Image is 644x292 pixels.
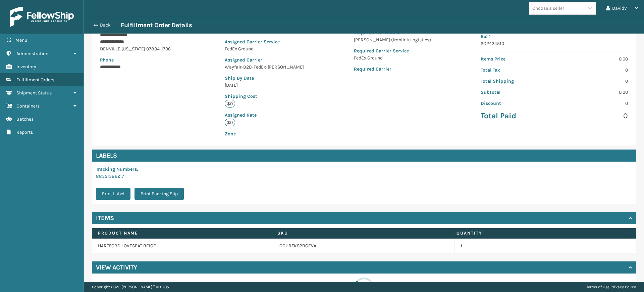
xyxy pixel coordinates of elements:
p: 0 [558,111,628,121]
p: Assigned Carrier Service [225,38,304,45]
p: [DATE] [225,82,304,89]
h3: Fulfillment Order Details [121,21,192,29]
p: SO2434510 [481,40,628,47]
span: Batches [16,116,34,122]
p: Wayfair-B2B-FedEx-[PERSON_NAME] [225,64,304,71]
span: Containers [16,103,40,109]
div: Choose a seller [532,5,564,12]
p: 0 [558,100,628,107]
div: | [586,282,636,292]
p: Required Carrier Service [354,47,431,54]
h4: View Activity [96,263,137,272]
p: Ship By Date [225,75,304,82]
p: FedEx Ground [354,54,431,61]
p: $0 [225,119,235,126]
h4: Labels [92,150,636,162]
a: Privacy Policy [610,285,636,289]
p: Subtotal [481,89,550,96]
p: 0.00 [558,55,628,62]
span: 07834-1736 [146,46,171,52]
p: FedEx Ground [225,45,304,52]
p: Phone [100,56,175,64]
p: Required Carrier [354,66,431,73]
span: Menu [15,37,27,43]
p: Total Shipping [481,78,550,85]
p: Assigned Carrier [225,56,304,64]
label: SKU [277,230,444,236]
label: Quantity [457,230,624,236]
span: Fulfillment Orders [16,77,54,83]
p: $0 [225,100,235,108]
span: Inventory [16,64,36,70]
p: Total Tax [481,67,550,74]
span: Shipment Status [16,90,52,96]
p: [PERSON_NAME] (Ironlink Logistics) [354,36,431,43]
span: DENVILLE [100,46,120,52]
a: CCHRFKS2BGEVA [279,243,316,249]
span: , [120,46,121,52]
p: Ref 1 [481,33,628,40]
p: Copyright 2023 [PERSON_NAME]™ v 1.0.185 [92,282,169,292]
span: Tracking Numbers : [96,166,138,172]
p: Shipping Cost [225,93,304,100]
p: Items Price [481,55,550,62]
img: logo [10,7,74,27]
p: Assigned Rate [225,112,304,119]
p: Zone [225,130,304,137]
a: 883513862171 [96,173,126,179]
p: Total Paid [481,111,550,121]
p: 0 [558,67,628,74]
button: Print Packing Slip [135,188,184,200]
a: Terms of Use [586,285,609,289]
td: 1 [454,239,636,253]
p: 0.00 [558,89,628,96]
span: Administration [16,51,48,56]
button: Print Label [96,188,130,200]
label: Product Name [98,230,265,236]
td: HARTFORD LOVESEAT BEIGE [92,239,273,253]
p: Discount [481,100,550,107]
button: Back [90,22,121,28]
p: 0 [558,78,628,85]
span: [US_STATE] [121,46,145,52]
span: Reports [16,129,33,135]
h4: Items [96,214,114,222]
